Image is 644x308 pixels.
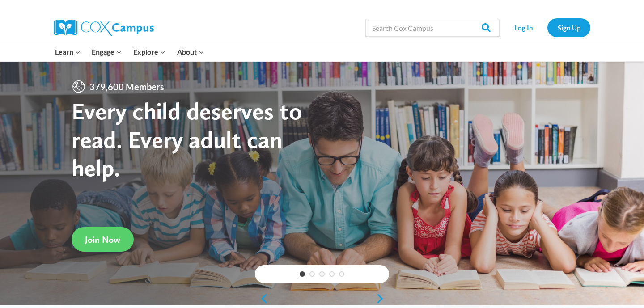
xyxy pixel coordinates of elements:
nav: Primary Navigation [49,42,209,61]
a: previous [255,293,268,304]
strong: Every child deserves to read. Every adult can help. [72,97,302,182]
a: 2 [309,271,315,277]
span: Explore [133,46,165,58]
span: Join Now [85,234,120,245]
a: 5 [339,271,344,277]
a: Log In [504,18,543,37]
a: Join Now [72,227,134,252]
span: Learn [55,46,80,58]
a: next [376,293,389,304]
img: Cox Campus [54,20,154,36]
span: About [177,46,204,58]
a: 4 [329,271,335,277]
input: Search Cox Campus [365,19,500,37]
a: Sign Up [547,18,590,37]
nav: Secondary Navigation [504,18,590,37]
span: 379,600 Members [86,80,168,94]
span: Engage [92,46,122,58]
a: 1 [300,271,305,277]
a: 3 [319,271,325,277]
div: content slider buttons [255,290,389,308]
